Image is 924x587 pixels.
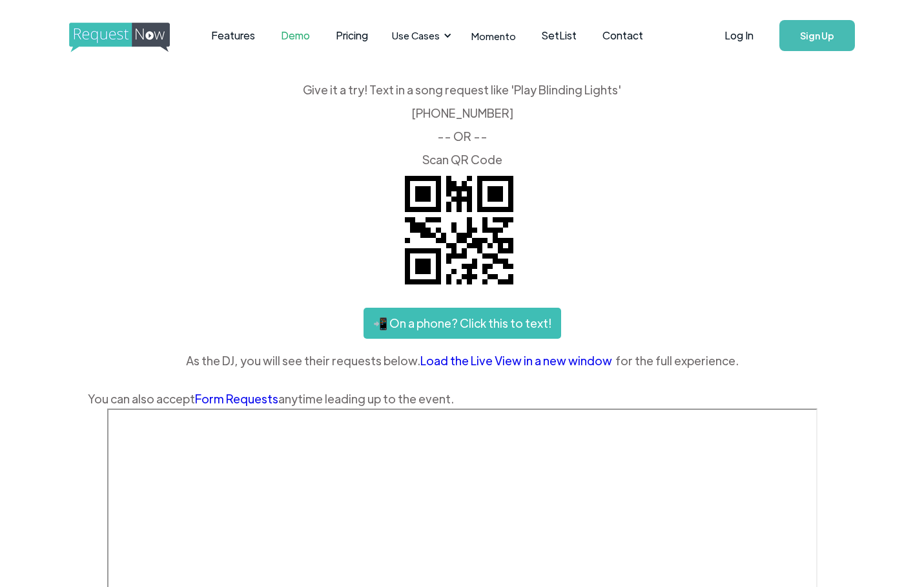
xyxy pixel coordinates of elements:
a: 📲 On a phone? Click this to text! [364,308,561,339]
div: Use Cases [384,16,455,56]
a: Log In [712,13,766,58]
a: Features [198,16,268,56]
a: Contact [590,16,656,56]
a: Form Requests [195,391,278,406]
a: SetList [529,16,590,56]
img: QR code [395,165,524,295]
div: You can also accept anytime leading up to the event. [88,389,837,409]
a: Sign Up [779,20,855,51]
div: Give it a try! Text in a song request like 'Play Blinding Lights' ‍ [PHONE_NUMBER] -- OR -- ‍ Sca... [88,84,837,165]
div: As the DJ, you will see their requests below. for the full experience. [88,351,837,370]
a: Demo [268,16,323,56]
a: Pricing [323,16,381,56]
a: Load the Live View in a new window [420,351,615,370]
img: requestnow logo [69,23,194,52]
a: home [69,23,166,48]
div: Use Cases [392,28,440,43]
a: Momento [458,17,529,55]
